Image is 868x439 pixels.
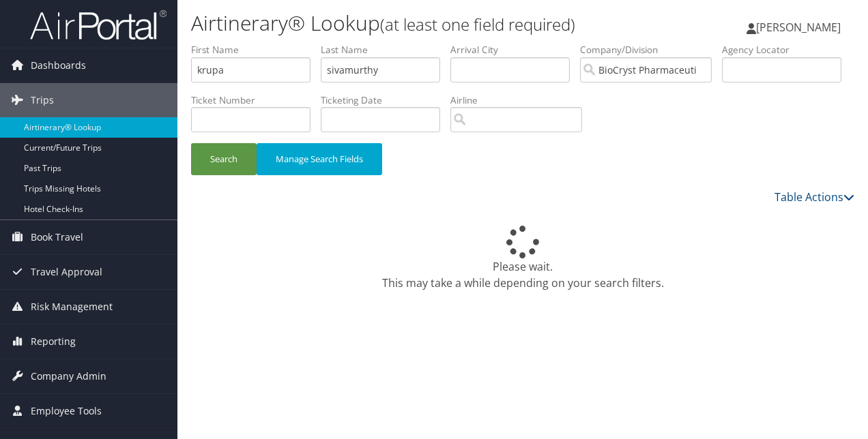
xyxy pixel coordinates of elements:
span: [PERSON_NAME] [756,20,841,35]
span: Trips [31,83,54,117]
span: Company Admin [31,359,106,393]
button: Manage Search Fields [257,143,382,175]
h1: Airtinerary® Lookup [191,9,633,37]
span: Employee Tools [31,394,102,428]
span: Travel Approval [31,255,102,289]
div: Please wait. This may take a while depending on your search filters. [191,226,854,291]
span: Reporting [31,324,76,359]
label: Last Name [321,43,450,57]
button: Search [191,143,257,175]
span: Risk Management [31,290,113,324]
a: Table Actions [775,190,854,205]
span: Book Travel [31,220,83,254]
a: [PERSON_NAME] [747,7,854,48]
label: Ticketing Date [321,93,450,107]
img: airportal-logo.png [30,9,167,41]
span: Dashboards [31,48,86,82]
label: Company/Division [580,43,722,57]
label: Airline [450,93,592,107]
label: Agency Locator [722,43,852,57]
label: Arrival City [450,43,580,57]
label: Ticket Number [191,93,321,107]
small: (at least one field required) [380,13,575,35]
label: First Name [191,43,321,57]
